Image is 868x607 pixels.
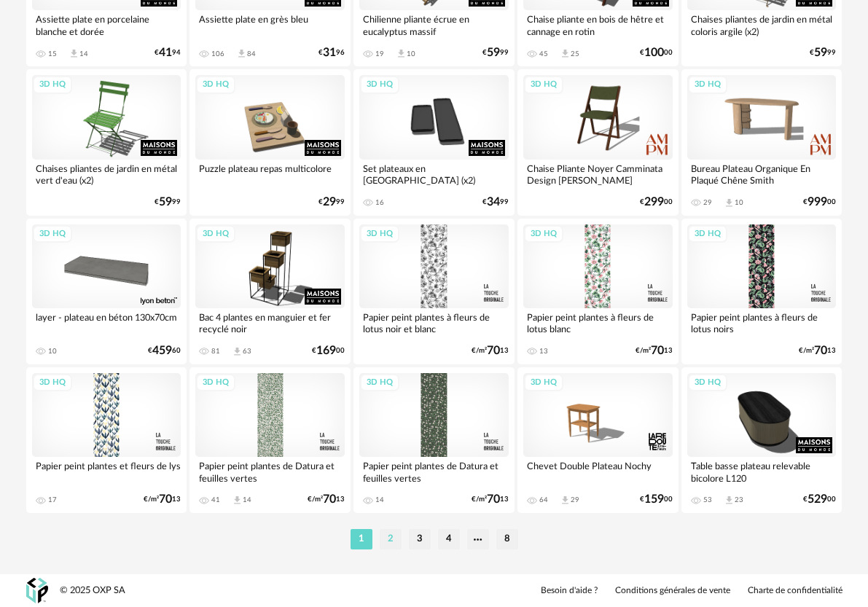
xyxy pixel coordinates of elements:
[523,308,673,337] div: Papier peint plantes à fleurs de lotus blanc
[323,495,336,504] span: 70
[375,50,384,58] div: 19
[640,48,673,58] div: € 00
[524,76,563,94] div: 3D HQ
[33,225,72,243] div: 3D HQ
[360,225,399,243] div: 3D HQ
[407,50,415,58] div: 10
[724,495,735,506] span: Download icon
[799,346,836,356] div: €/m² 13
[195,308,345,337] div: Bac 4 plantes en manguier et fer recyclé noir
[681,69,842,215] a: 3D HQ Bureau Plateau Organique En Plaqué Chêne Smith 29 Download icon 10 €99900
[541,585,598,597] a: Besoin d'aide ?
[409,529,431,549] li: 3
[32,308,181,337] div: layer - plateau en béton 130x70cm
[359,160,509,189] div: Set plateaux en [GEOGRAPHIC_DATA] (x2)
[687,10,837,39] div: Chaises pliantes de jardin en métal coloris argile (x2)
[375,496,384,504] div: 14
[189,219,351,364] a: 3D HQ Bac 4 plantes en manguier et fer recyclé noir 81 Download icon 63 €16900
[703,496,712,504] div: 53
[155,48,181,58] div: € 94
[232,495,243,506] span: Download icon
[211,496,220,504] div: 41
[318,197,345,207] div: € 99
[803,495,836,504] div: € 00
[26,219,187,364] a: 3D HQ layer - plateau en béton 130x70cm 10 €45960
[195,457,345,486] div: Papier peint plantes de Datura et feuilles vertes
[735,496,743,504] div: 23
[152,346,172,356] span: 459
[48,50,57,58] div: 15
[687,457,837,486] div: Table basse plateau relevable bicolore L120
[487,495,500,504] span: 70
[539,50,548,58] div: 45
[196,76,235,94] div: 3D HQ
[703,198,712,207] div: 29
[33,374,72,392] div: 3D HQ
[32,160,181,189] div: Chaises pliantes de jardin en métal vert d'eau (x2)
[472,495,509,504] div: €/m² 13
[308,495,345,504] div: €/m² 13
[808,197,827,207] span: 999
[144,495,181,504] div: €/m² 13
[571,50,579,58] div: 25
[560,495,571,506] span: Download icon
[810,48,836,58] div: € 99
[189,367,351,513] a: 3D HQ Papier peint plantes de Datura et feuilles vertes 41 Download icon 14 €/m²7013
[353,69,515,215] a: 3D HQ Set plateaux en [GEOGRAPHIC_DATA] (x2) 16 €3499
[196,225,235,243] div: 3D HQ
[323,197,336,207] span: 29
[396,48,407,59] span: Download icon
[517,219,679,364] a: 3D HQ Papier peint plantes à fleurs de lotus blanc 13 €/m²7013
[243,347,251,356] div: 63
[517,69,679,215] a: 3D HQ Chaise Pliante Noyer Camminata Design [PERSON_NAME] €29900
[48,496,57,504] div: 17
[359,308,509,337] div: Papier peint plantes à fleurs de lotus noir et blanc
[644,197,664,207] span: 299
[189,69,351,215] a: 3D HQ Puzzle plateau repas multicolore €2999
[32,457,181,486] div: Papier peint plantes et fleurs de lys
[482,197,509,207] div: € 99
[360,76,399,94] div: 3D HQ
[644,495,664,504] span: 159
[560,48,571,59] span: Download icon
[808,495,827,504] span: 529
[32,10,181,39] div: Assiette plate en porcelaine blanche et dorée
[735,198,743,207] div: 10
[195,10,345,39] div: Assiette plate en grès bleu
[814,48,827,58] span: 59
[211,347,220,356] div: 81
[523,457,673,486] div: Chevet Double Plateau Nochy
[159,48,172,58] span: 41
[523,10,673,39] div: Chaise pliante en bois de hêtre et cannage en rotin
[159,495,172,504] span: 70
[687,160,837,189] div: Bureau Plateau Organique En Plaqué Chêne Smith
[681,367,842,513] a: 3D HQ Table basse plateau relevable bicolore L120 53 Download icon 23 €52900
[26,367,187,513] a: 3D HQ Papier peint plantes et fleurs de lys 17 €/m²7013
[644,48,664,58] span: 100
[359,10,509,39] div: Chilienne pliante écrue en eucalyptus massif
[803,197,836,207] div: € 00
[243,496,251,504] div: 14
[159,197,172,207] span: 59
[318,48,345,58] div: € 96
[472,346,509,356] div: €/m² 13
[79,50,88,58] div: 14
[375,198,384,207] div: 16
[687,308,837,337] div: Papier peint plantes à fleurs de lotus noirs
[60,584,125,597] div: © 2025 OXP SA
[487,197,500,207] span: 34
[636,346,673,356] div: €/m² 13
[353,219,515,364] a: 3D HQ Papier peint plantes à fleurs de lotus noir et blanc €/m²7013
[814,346,827,356] span: 70
[33,76,72,94] div: 3D HQ
[615,585,730,597] a: Conditions générales de vente
[380,529,402,549] li: 2
[539,496,548,504] div: 64
[316,346,336,356] span: 169
[48,347,57,356] div: 10
[351,529,372,549] li: 1
[323,48,336,58] span: 31
[688,374,727,392] div: 3D HQ
[196,374,235,392] div: 3D HQ
[482,48,509,58] div: € 99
